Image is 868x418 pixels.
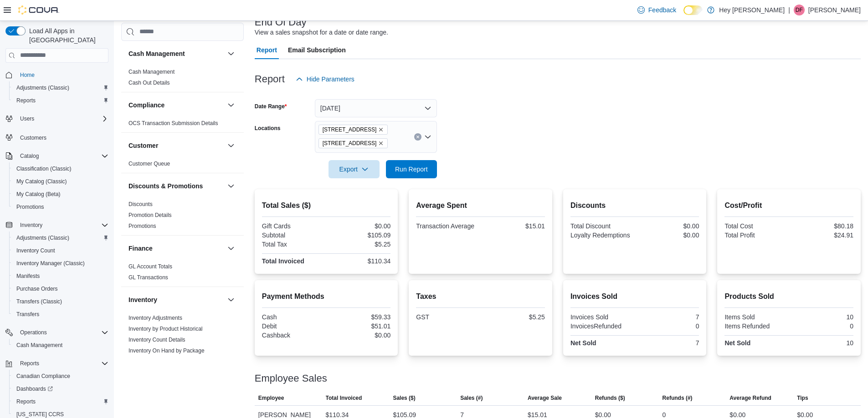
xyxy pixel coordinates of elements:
div: Cashback [262,332,324,339]
button: Discounts & Promotions [226,181,236,191]
div: Discounts & Promotions [121,199,244,235]
span: Cash Management [13,340,108,351]
button: Inventory [226,294,236,305]
div: 0 [791,322,853,330]
span: Reports [20,360,39,367]
div: $0.00 [328,222,390,230]
h3: Compliance [128,101,164,110]
span: Average Refund [729,394,771,402]
div: $80.18 [791,222,853,230]
span: Dashboards [16,385,53,393]
button: Users [16,113,38,124]
span: Inventory Manager (Classic) [16,260,85,267]
button: Home [2,68,112,81]
button: Customer [226,140,236,151]
span: Inventory [20,222,42,229]
span: Reports [16,398,36,405]
a: Canadian Compliance [13,371,74,382]
div: Total Discount [570,222,633,230]
div: Invoices Sold [570,313,633,321]
div: Customer [121,158,244,173]
span: Inventory Count Details [128,336,185,343]
span: Transfers (Classic) [13,296,108,307]
a: GL Account Totals [128,263,172,270]
div: Total Tax [262,241,324,248]
span: Cash Management [16,342,62,349]
img: Cova [18,5,59,15]
span: Adjustments (Classic) [16,84,69,91]
button: Finance [128,244,224,253]
span: Classification (Classic) [16,165,72,172]
span: Customers [20,134,46,141]
span: Discounts [128,201,153,208]
button: Cash Management [128,49,224,58]
h2: Discounts [570,200,699,211]
strong: Total Invoiced [262,257,304,265]
span: Inventory [16,220,108,231]
button: Compliance [226,100,236,111]
span: Employee [258,394,284,402]
h2: Average Spent [416,200,545,211]
p: Hey [PERSON_NAME] [719,5,785,15]
label: Date Range [255,103,287,110]
span: Customer Queue [128,160,170,167]
a: Inventory Count [13,245,59,256]
span: Reports [16,358,108,369]
h2: Cost/Profit [724,200,853,211]
h3: End Of Day [255,17,307,28]
span: Purchase Orders [13,283,108,294]
span: Tips [797,394,808,402]
span: GL Account Totals [128,263,172,270]
a: Adjustments (Classic) [13,82,73,93]
span: [STREET_ADDRESS] [323,125,377,134]
span: Reports [13,396,108,407]
span: Refunds (#) [663,394,693,402]
span: Promotions [16,203,44,211]
span: Inventory Count [16,247,55,254]
a: Dashboards [13,383,56,394]
div: Items Sold [724,313,787,321]
span: Customers [16,131,108,143]
div: $15.01 [483,222,545,230]
a: Cash Out Details [128,80,170,86]
button: Customer [128,141,224,150]
a: Classification (Classic) [13,163,75,174]
button: Compliance [128,101,224,110]
strong: Net Sold [724,339,750,347]
span: Adjustments (Classic) [13,232,108,243]
span: Operations [20,329,47,336]
h2: Payment Methods [262,291,391,302]
a: Home [16,70,38,81]
a: Promotions [128,223,156,229]
span: My Catalog (Classic) [16,178,67,185]
div: $0.00 [637,232,699,239]
button: Open list of options [424,133,431,141]
h2: Taxes [416,291,545,302]
button: Run Report [386,160,437,178]
a: Cash Management [13,340,66,351]
span: 15820 Stony Plain Road [318,138,388,148]
span: Run Report [395,165,428,174]
div: InvoicesRefunded [570,322,633,330]
a: Discounts [128,201,153,207]
div: 0 [637,322,699,330]
button: Finance [226,243,236,254]
h2: Total Sales ($) [262,200,391,211]
h3: Employee Sales [255,373,327,384]
span: Adjustments (Classic) [13,82,108,93]
span: Email Subscription [288,41,346,59]
a: Transfers [13,309,43,320]
span: Manifests [16,272,40,280]
h2: Products Sold [724,291,853,302]
span: Home [20,71,35,79]
button: My Catalog (Beta) [9,188,112,201]
button: Export [329,160,380,178]
span: My Catalog (Beta) [13,189,108,200]
p: [PERSON_NAME] [808,5,861,15]
span: Cash Management [128,68,175,76]
span: Classification (Classic) [13,163,108,174]
span: Home [16,69,108,81]
button: Reports [16,358,43,369]
span: Dashboards [13,383,108,394]
label: Locations [255,125,281,132]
